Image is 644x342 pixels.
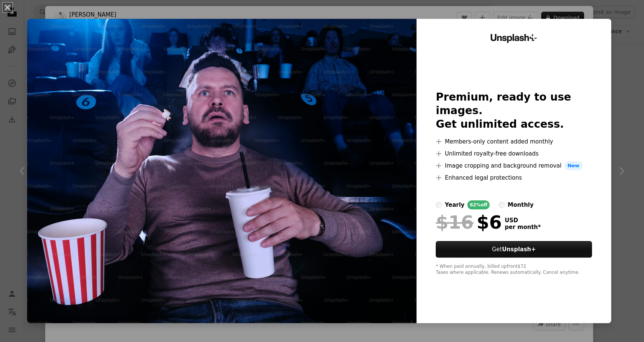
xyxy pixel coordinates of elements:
div: * When paid annually, billed upfront $72 Taxes where applicable. Renews automatically. Cancel any... [436,264,592,276]
span: $16 [436,212,473,232]
strong: Unsplash+ [502,246,536,253]
li: Enhanced legal protections [436,173,592,182]
span: USD [505,217,541,224]
li: Members-only content added monthly [436,137,592,146]
div: monthly [508,200,534,209]
div: $6 [436,212,502,232]
li: Image cropping and background removal [436,161,592,170]
h2: Premium, ready to use images. Get unlimited access. [436,90,592,131]
span: per month * [505,224,541,231]
div: yearly [445,200,464,209]
button: GetUnsplash+ [436,241,592,258]
input: yearly62%off [436,202,442,208]
span: New [565,161,583,170]
div: 62% off [467,200,490,209]
input: monthly [499,202,505,208]
li: Unlimited royalty-free downloads [436,149,592,158]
